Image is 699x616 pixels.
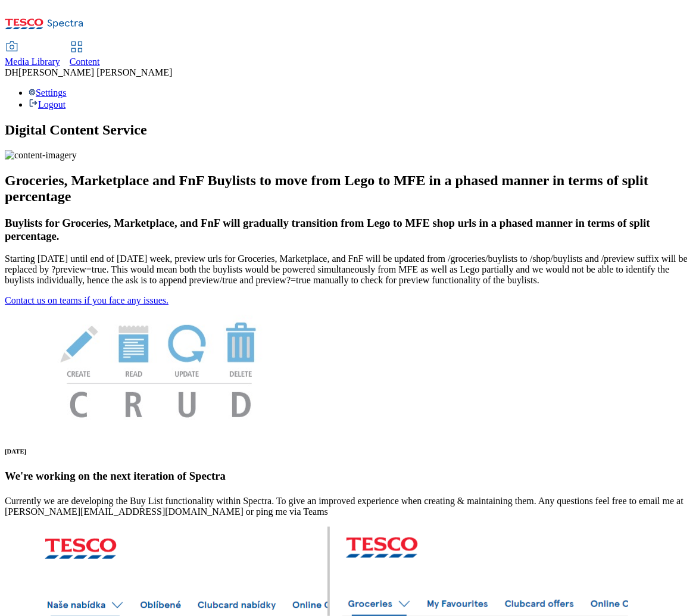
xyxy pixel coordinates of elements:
img: News Image [5,306,314,430]
a: Contact us on teams if you face any issues. [5,295,168,305]
h6: [DATE] [5,448,694,455]
h3: We're working on the next iteration of Spectra [5,470,694,483]
a: Logout [29,99,65,110]
span: Content [70,57,100,67]
span: DH [5,67,18,77]
h2: Groceries, Marketplace and FnF Buylists to move from Lego to MFE in a phased manner in terms of s... [5,173,694,205]
span: Media Library [5,57,60,67]
a: Settings [29,87,67,98]
a: Media Library [5,42,60,67]
p: Currently we are developing the Buy List functionality within Spectra. To give an improved experi... [5,496,694,517]
p: Starting [DATE] until end of [DATE] week, preview urls for Groceries, Marketplace, and FnF will b... [5,254,694,286]
span: [PERSON_NAME] [PERSON_NAME] [18,67,172,77]
h3: Buylists for Groceries, Marketplace, and FnF will gradually transition from Lego to MFE shop urls... [5,217,694,243]
a: Content [70,42,100,67]
h1: Digital Content Service [5,122,694,138]
img: content-imagery [5,150,77,161]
